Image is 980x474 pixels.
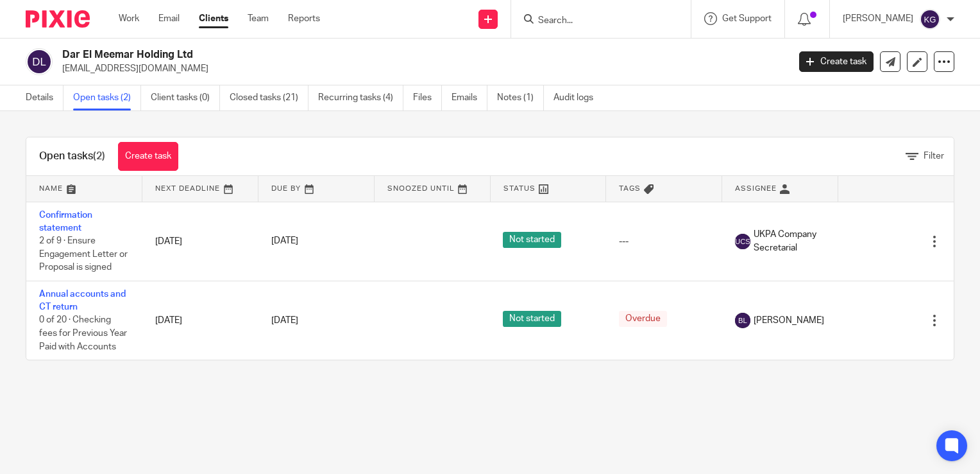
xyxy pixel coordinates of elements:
[735,313,750,328] img: svg%3E
[924,152,944,161] span: Filter
[62,48,636,62] h2: Dar El Meemar Holding Ltd
[619,235,709,248] div: ---
[73,85,141,110] a: Open tasks (2)
[230,85,308,110] a: Closed tasks (21)
[503,232,561,248] span: Not started
[39,290,126,312] a: Annual accounts and CT return
[503,311,561,327] span: Not started
[26,48,53,75] img: svg%3E
[619,185,641,192] span: Tags
[452,85,487,110] a: Emails
[497,85,544,110] a: Notes (1)
[39,211,92,233] a: Confirmation statement
[199,12,228,25] a: Clients
[503,185,536,192] span: Status
[142,281,258,360] td: [DATE]
[735,234,750,249] img: svg%3E
[288,12,320,25] a: Reports
[920,9,940,30] img: svg%3E
[413,85,442,110] a: Files
[39,236,128,272] span: 2 of 9 · Ensure Engagement Letter or Proposal is signed
[248,12,269,25] a: Team
[93,151,105,161] span: (2)
[118,142,178,171] a: Create task
[553,85,603,110] a: Audit logs
[26,10,90,28] img: Pixie
[271,316,298,325] span: [DATE]
[39,150,105,163] h1: Open tasks
[754,314,824,327] span: [PERSON_NAME]
[62,62,780,75] p: [EMAIL_ADDRESS][DOMAIN_NAME]
[318,85,403,110] a: Recurring tasks (4)
[722,14,772,23] span: Get Support
[26,85,63,110] a: Details
[619,311,667,327] span: Overdue
[754,228,825,254] span: UKPA Company Secretarial
[537,15,652,27] input: Search
[271,237,298,246] span: [DATE]
[151,85,220,110] a: Client tasks (0)
[142,202,258,281] td: [DATE]
[799,51,874,72] a: Create task
[387,185,455,192] span: Snoozed Until
[158,12,180,25] a: Email
[843,12,913,25] p: [PERSON_NAME]
[39,316,127,351] span: 0 of 20 · Checking fees for Previous Year Paid with Accounts
[119,12,139,25] a: Work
